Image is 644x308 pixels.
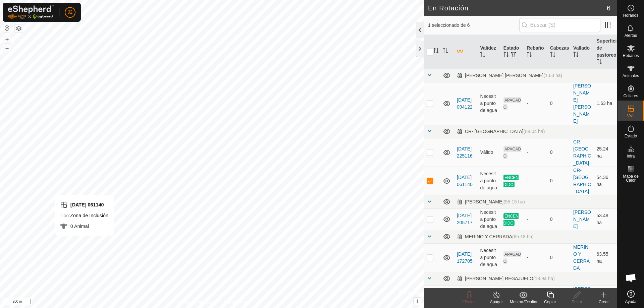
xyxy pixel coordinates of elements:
[414,298,421,305] button: i
[457,175,473,187] a: [DATE] 061140
[454,35,477,69] th: VV
[501,35,524,69] th: Estado
[627,154,635,158] span: Infra
[8,5,54,19] img: Logo Gallagher
[594,82,617,125] td: 1.63 ha
[527,149,544,156] div: -
[594,243,617,272] td: 63.55 ha
[15,24,23,33] button: Capas del Mapa
[527,100,544,107] div: -
[547,167,571,195] td: 0
[457,276,555,282] div: [PERSON_NAME] REGAJUELO
[547,35,571,69] th: Cabezas
[573,209,591,229] a: [PERSON_NAME]
[60,222,108,230] div: 0 Animal
[590,299,617,305] div: Crear
[3,24,11,32] button: Restablecer Mapa
[547,138,571,167] td: 0
[457,234,534,240] div: MERINO Y CERRADA
[433,49,439,54] p-sorticon: Activar para ordenar
[503,213,519,226] span: ENCENDIDO
[457,129,545,134] div: CR- [GEOGRAPHIC_DATA]
[563,299,590,305] div: Editar
[428,22,519,29] span: 1 seleccionado de 6
[457,251,473,264] a: [DATE] 172705
[477,208,500,230] td: Necesita punto de agua
[510,299,537,305] div: Mostrar/Ocultar
[527,177,544,184] div: -
[524,129,545,134] span: (88.04 ha)
[537,299,563,305] div: Copiar
[573,53,579,58] p-sorticon: Activar para ordenar
[573,139,591,166] a: CR- [GEOGRAPHIC_DATA]
[627,114,634,118] span: VVs
[573,168,591,194] a: CR- [GEOGRAPHIC_DATA]
[477,82,500,125] td: Necesita punto de agua
[619,174,642,182] span: Mapa de Calor
[60,201,108,209] div: [DATE] 061140
[457,146,473,159] a: [DATE] 225116
[503,146,521,159] span: APAGADO
[594,167,617,195] td: 54.36 ha
[68,9,73,16] span: J2
[457,73,562,78] div: [PERSON_NAME] [PERSON_NAME]
[618,288,644,306] a: Ayuda
[503,251,521,264] span: APAGADO
[625,300,637,304] span: Ayuda
[477,138,500,167] td: Válido
[512,234,534,239] span: (65.18 ha)
[573,83,591,124] a: [PERSON_NAME] [PERSON_NAME]
[428,4,607,12] h2: En Rotación
[621,268,641,288] div: Chat abierto
[594,138,617,167] td: 25.24 ha
[457,199,525,205] div: [PERSON_NAME]
[60,213,70,218] label: Tipo:
[527,53,532,58] p-sorticon: Activar para ordenar
[462,300,477,304] span: Eliminar
[607,3,610,13] span: 6
[623,74,639,78] span: Animales
[533,276,555,281] span: (18.94 ha)
[594,208,617,230] td: 53.48 ha
[177,299,216,305] a: Política de Privacidad
[550,53,555,58] p-sorticon: Activar para ordenar
[625,134,637,138] span: Estado
[477,167,500,195] td: Necesita punto de agua
[503,53,509,58] p-sorticon: Activar para ordenar
[547,208,571,230] td: 0
[417,298,418,304] span: i
[594,35,617,69] th: Superficie de pastoreo
[457,97,473,110] a: [DATE] 094122
[597,60,602,65] p-sorticon: Activar para ordenar
[224,299,247,305] a: Contáctenos
[625,34,637,38] span: Alertas
[60,211,108,220] div: Zona de Inclusión
[547,243,571,272] td: 0
[503,97,521,110] span: APAGADO
[547,82,571,125] td: 0
[477,35,500,69] th: Validez
[477,243,500,272] td: Necesita punto de agua
[480,53,485,58] p-sorticon: Activar para ordenar
[623,94,638,98] span: Collares
[3,44,11,52] button: –
[524,35,547,69] th: Rebaño
[573,244,590,271] a: MERINO Y CERRADA
[543,73,562,78] span: (1.63 ha)
[527,254,544,261] div: -
[503,175,519,187] span: ENCENDIDO
[623,54,639,58] span: Rebaños
[457,213,473,225] a: [DATE] 205717
[623,13,638,17] span: Horarios
[3,35,11,43] button: +
[519,18,600,32] input: Buscar (S)
[483,299,510,305] div: Apagar
[527,216,544,223] div: -
[443,49,448,54] p-sorticon: Activar para ordenar
[503,199,525,204] span: (55.15 ha)
[571,35,594,69] th: Vallado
